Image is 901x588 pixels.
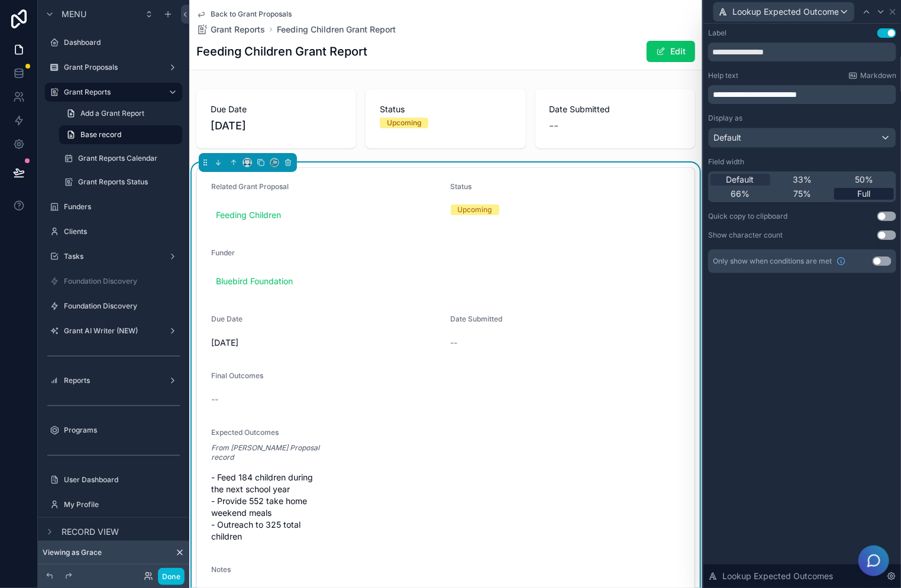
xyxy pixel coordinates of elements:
[59,149,182,168] a: Grant Reports Calendar
[722,570,833,582] span: Lookup Expected Outcomes
[211,248,235,257] span: Funder
[451,182,472,191] span: Status
[64,38,180,47] label: Dashboard
[647,41,695,62] button: Edit
[216,275,293,287] span: Bluebird Foundation
[708,128,896,148] button: Default
[713,256,832,266] span: Only show when conditions are met
[848,71,896,80] a: Markdown
[45,297,182,316] a: Foundation Discovery
[211,337,441,349] span: [DATE]
[713,132,741,144] span: Default
[708,113,742,123] label: Display as
[78,177,180,187] label: Grant Reports Status
[708,85,896,104] div: scrollable content
[211,24,265,35] span: Grant Reports
[45,321,182,340] a: Grant AI Writer (NEW)
[731,188,750,200] span: 66%
[45,470,182,489] a: User Dashboard
[451,337,458,349] span: --
[793,188,811,200] span: 75%
[62,526,119,538] span: Record view
[211,182,289,191] span: Related Grant Proposal
[80,130,121,139] span: Base record
[860,71,896,80] span: Markdown
[64,277,180,286] label: Foundation Discovery
[277,24,396,35] a: Feeding Children Grant Report
[78,154,180,163] label: Grant Reports Calendar
[855,174,873,186] span: 50%
[80,109,144,118] span: Add a Grant Report
[211,472,321,542] span: - Feed 184 children during the next school year - Provide 552 take home weekend meals - Outreach ...
[62,8,86,20] span: Menu
[59,173,182,191] a: Grant Reports Status
[43,548,102,557] span: Viewing as Grace
[793,174,812,186] span: 33%
[708,28,726,38] div: Label
[45,495,182,514] a: My Profile
[211,371,263,380] span: Final Outcomes
[858,188,871,200] span: Full
[216,209,281,221] span: Feeding Children
[196,43,367,60] h1: Feeding Children Grant Report
[45,197,182,216] a: Funders
[211,394,218,405] span: --
[45,33,182,52] a: Dashboard
[45,421,182,440] a: Programs
[64,425,180,435] label: Programs
[64,252,163,261] label: Tasks
[64,87,159,97] label: Grant Reports
[451,314,503,323] span: Date Submitted
[708,157,744,167] label: Field width
[45,58,182,77] a: Grant Proposals
[64,202,180,212] label: Funders
[64,326,163,336] label: Grant AI Writer (NEW)
[726,174,754,186] span: Default
[45,247,182,266] a: Tasks
[196,24,265,35] a: Grant Reports
[64,500,180,509] label: My Profile
[64,376,163,385] label: Reports
[196,9,292,19] a: Back to Grant Proposals
[64,475,180,485] label: User Dashboard
[713,2,855,22] button: Lookup Expected Outcomes
[45,83,182,102] a: Grant Reports
[211,273,298,290] a: Bluebird Foundation
[211,428,279,437] span: Expected Outcomes
[708,212,787,221] div: Quick copy to clipboard
[211,565,231,574] span: Notes
[708,71,738,80] label: Help text
[59,125,182,144] a: Base record
[45,371,182,390] a: Reports
[211,9,292,19] span: Back to Grant Proposals
[64,301,180,311] label: Foundation Discovery
[158,568,185,585] button: Done
[64,63,163,72] label: Grant Proposals
[211,314,243,323] span: Due Date
[59,104,182,123] a: Add a Grant Report
[458,204,492,215] div: Upcoming
[211,443,321,462] em: From [PERSON_NAME] Proposal record
[45,272,182,291] a: Foundation Discovery
[64,227,180,236] label: Clients
[45,222,182,241] a: Clients
[211,207,286,223] a: Feeding Children
[732,6,839,18] span: Lookup Expected Outcomes
[708,230,783,240] div: Show character count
